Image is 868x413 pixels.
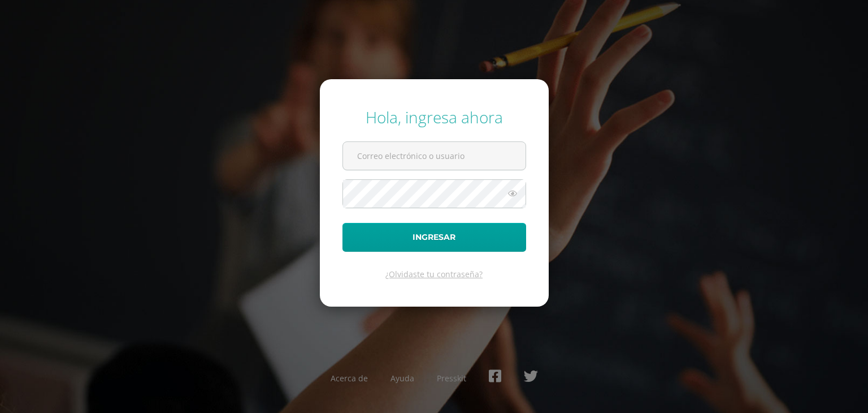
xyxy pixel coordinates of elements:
input: Correo electrónico o usuario [343,142,526,170]
a: Presskit [437,373,466,384]
button: Ingresar [342,223,526,252]
a: Acerca de [331,373,368,384]
div: Hola, ingresa ahora [342,106,526,128]
a: ¿Olvidaste tu contraseña? [385,269,483,279]
a: Ayuda [390,373,414,384]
